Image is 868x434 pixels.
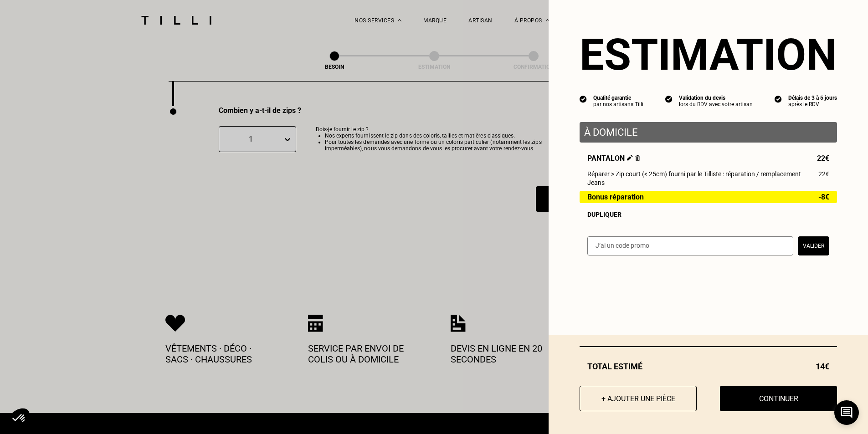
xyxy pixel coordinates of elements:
[818,170,829,178] span: 22€
[580,362,837,371] div: Total estimé
[775,95,782,103] img: icon list info
[593,101,643,107] div: par nos artisans Tilli
[587,170,801,178] span: Réparer > Zip court (< 25cm) fourni par le Tilliste : réparation / remplacement
[635,155,640,161] img: Supprimer
[665,95,673,103] img: icon list info
[580,386,697,411] button: + Ajouter une pièce
[817,154,829,163] span: 22€
[584,127,832,138] p: À domicile
[587,179,605,186] span: Jeans
[720,386,837,411] button: Continuer
[580,95,587,103] img: icon list info
[587,236,793,255] input: J‘ai un code promo
[580,29,837,80] section: Estimation
[587,211,829,218] div: Dupliquer
[818,193,829,201] span: -8€
[679,101,753,107] div: lors du RDV avec votre artisan
[627,155,633,161] img: Éditer
[587,193,644,201] span: Bonus réparation
[679,95,753,101] div: Validation du devis
[587,154,640,163] span: Pantalon
[788,101,837,107] div: après le RDV
[593,95,643,101] div: Qualité garantie
[816,362,829,371] span: 14€
[788,95,837,101] div: Délais de 3 à 5 jours
[798,236,829,255] button: Valider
